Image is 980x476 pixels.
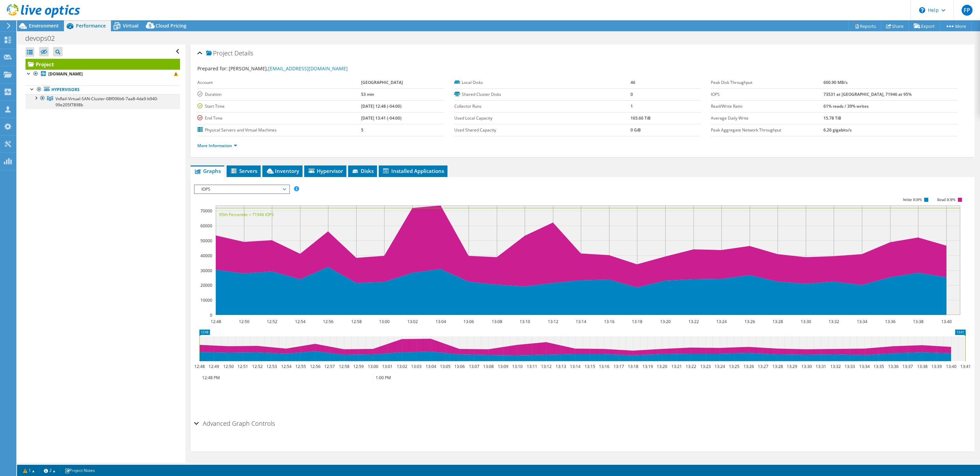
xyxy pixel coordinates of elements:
span: VxRail-Virtual-SAN-Cluster-08f096b6-7aa8-4da9-b940-99e205f7898b [55,96,158,108]
label: Duration [197,91,361,98]
text: 12:50 [239,319,249,324]
b: 165.66 TiB [631,115,651,121]
text: 13:12 [548,319,558,324]
label: Physical Servers and Virtual Machines [197,127,361,134]
svg: \n [919,7,925,13]
text: Read IOPS [937,197,956,202]
text: 13:09 [498,364,508,369]
b: 15.78 TiB [823,115,841,121]
label: Account [197,79,361,86]
text: 13:07 [469,364,479,369]
text: 13:40 [941,319,952,324]
a: 1 [18,466,39,475]
text: 12:56 [310,364,321,369]
text: 12:51 [238,364,248,369]
text: 13:28 [772,364,783,369]
text: 13:16 [604,319,615,324]
b: 6.26 gigabits/s [823,127,852,133]
b: [DATE] 12:48 (-04:00) [361,103,402,109]
span: Virtual [123,22,138,29]
b: 53 min [361,91,374,97]
b: 600.90 MB/s [823,80,848,85]
text: 13:31 [816,364,826,369]
text: 13:28 [772,319,783,324]
text: 13:14 [576,319,586,324]
text: Write IOPS [903,197,922,202]
text: 13:15 [585,364,595,369]
text: 13:24 [715,364,725,369]
text: 12:54 [295,319,306,324]
text: 13:26 [745,319,755,324]
a: Share [881,21,909,31]
text: 40000 [200,253,212,259]
label: Read/Write Ratio [711,103,823,110]
text: 60000 [200,223,212,229]
span: Environment [29,22,59,29]
text: 13:18 [628,364,638,369]
span: Disks [352,168,374,174]
text: 13:08 [483,364,494,369]
text: 13:26 [744,364,754,369]
text: 13:30 [801,319,811,324]
text: 70000 [200,208,212,214]
span: Hypervisor [308,168,343,174]
text: 30000 [200,268,212,274]
text: 13:11 [527,364,537,369]
text: 12:48 [194,364,205,369]
text: 13:30 [801,364,812,369]
text: 12:52 [252,364,263,369]
label: Peak Disk Throughput [711,79,823,86]
text: 13:03 [411,364,422,369]
label: IOPS [711,91,823,98]
a: [DOMAIN_NAME] [26,70,180,78]
text: 13:38 [913,319,924,324]
text: 13:06 [454,364,465,369]
a: [EMAIL_ADDRESS][DOMAIN_NAME] [268,65,348,72]
span: Performance [76,22,106,29]
a: More Information [197,143,237,148]
b: [DOMAIN_NAME] [48,71,83,77]
text: 12:58 [339,364,349,369]
text: 13:10 [512,364,523,369]
text: 13:00 [368,364,378,369]
text: 12:50 [223,364,234,369]
a: Hypervisors [26,85,180,94]
text: 13:14 [570,364,581,369]
text: 13:23 [700,364,711,369]
span: IOPS [198,185,285,193]
text: 50000 [200,238,212,244]
text: 13:34 [859,364,870,369]
b: 46 [631,80,635,85]
text: 13:17 [614,364,624,369]
text: 13:20 [657,364,667,369]
text: 12:58 [351,319,362,324]
text: 13:41 [960,364,971,369]
h1: devops02 [22,35,65,42]
a: Project Notes [60,466,100,475]
text: 13:05 [440,364,451,369]
label: Shared Cluster Disks [454,91,631,98]
text: 13:10 [520,319,530,324]
span: Servers [230,168,257,174]
text: 13:36 [888,364,899,369]
text: 12:54 [281,364,292,369]
label: Collector Runs [454,103,631,110]
text: 13:40 [946,364,957,369]
b: 5 [361,127,363,133]
text: 13:20 [660,319,671,324]
b: 1 [631,103,633,109]
a: More [940,21,971,31]
label: Used Shared Capacity [454,127,631,134]
b: 0 [631,91,633,97]
span: Installed Applications [382,168,444,174]
span: Graphs [194,168,221,174]
text: 13:02 [407,319,418,324]
text: 20000 [200,282,212,288]
a: Reports [849,21,881,31]
label: Used Local Capacity [454,115,631,122]
text: 13:38 [917,364,928,369]
span: Project [206,50,233,57]
a: Export [909,21,940,31]
text: 13:39 [931,364,942,369]
text: 13:04 [426,364,436,369]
